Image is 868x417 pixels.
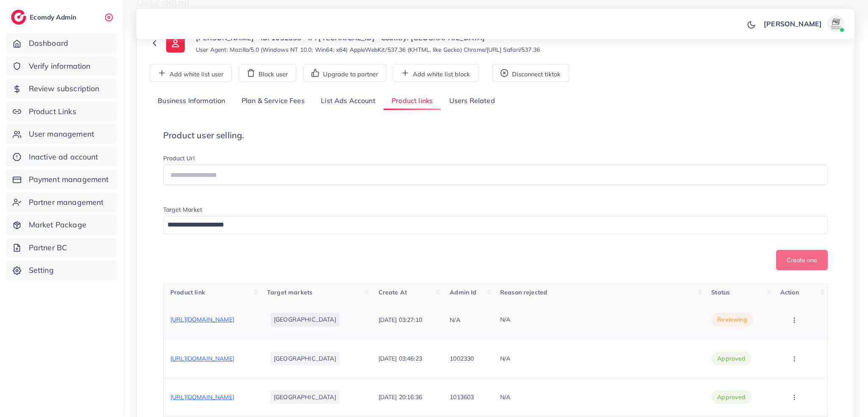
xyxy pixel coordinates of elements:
[267,288,312,296] span: Target markets
[450,353,474,364] p: 1002330
[29,265,54,276] span: Setting
[170,355,234,362] span: [URL][DOMAIN_NAME]
[29,174,109,185] span: Payment management
[234,92,313,110] a: Plan & Service Fees
[6,238,117,257] a: Partner BC
[450,315,460,325] p: N/A
[378,392,422,402] p: [DATE] 20:16:36
[163,130,828,140] h4: Product user selling.
[378,288,407,296] span: Create At
[196,45,540,54] small: User Agent: Mozilla/5.0 (Windows NT 10.0; Win64; x64) AppleWebKit/537.36 (KHTML, like Gecko) Chro...
[6,34,117,53] a: Dashboard
[500,393,510,401] span: N/A
[29,151,98,162] span: Inactive ad account
[29,83,100,94] span: Review subscription
[759,15,848,32] a: [PERSON_NAME]avatar
[163,205,202,214] label: Target Market
[270,313,339,326] li: [GEOGRAPHIC_DATA]
[492,64,569,82] button: Disconnect tiktok
[717,393,746,401] span: approved
[29,38,68,49] span: Dashboard
[11,10,78,25] a: logoEcomdy Admin
[378,353,422,364] p: [DATE] 03:46:23
[29,129,94,140] span: User management
[776,250,828,270] button: Create one
[393,64,479,82] button: Add white list block
[711,288,730,296] span: Status
[303,64,387,82] button: Upgrade to partner
[29,219,86,230] span: Market Package
[270,352,339,365] li: [GEOGRAPHIC_DATA]
[6,193,117,212] a: Partner management
[378,315,422,325] p: [DATE] 03:27:10
[6,147,117,167] a: Inactive ad account
[384,92,441,110] a: Product links
[150,64,232,82] button: Add white list user
[717,315,747,324] span: reviewing
[764,19,822,29] p: [PERSON_NAME]
[270,390,339,404] li: [GEOGRAPHIC_DATA]
[6,260,117,280] a: Setting
[29,61,91,72] span: Verify information
[500,288,547,296] span: Reason rejected
[170,316,234,323] span: [URL][DOMAIN_NAME]
[11,10,26,25] img: logo
[164,218,817,232] input: Search for option
[6,79,117,98] a: Review subscription
[30,13,78,21] h2: Ecomdy Admin
[29,242,67,253] span: Partner BC
[6,102,117,121] a: Product Links
[450,392,474,402] p: 1013603
[6,170,117,189] a: Payment management
[6,215,117,235] a: Market Package
[29,197,104,208] span: Partner management
[827,15,844,32] img: avatar
[780,288,799,296] span: Action
[29,106,76,117] span: Product Links
[6,56,117,76] a: Verify information
[163,154,195,162] label: Product Url
[500,355,510,362] span: N/A
[170,393,234,401] span: [URL][DOMAIN_NAME]
[313,92,384,110] a: List Ads Account
[717,354,746,363] span: approved
[163,216,828,234] div: Search for option
[441,92,503,110] a: Users Related
[150,92,234,110] a: Business Information
[6,124,117,144] a: User management
[239,64,296,82] button: Block user
[500,316,510,323] span: N/A
[170,288,205,296] span: Product link
[450,288,476,296] span: Admin Id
